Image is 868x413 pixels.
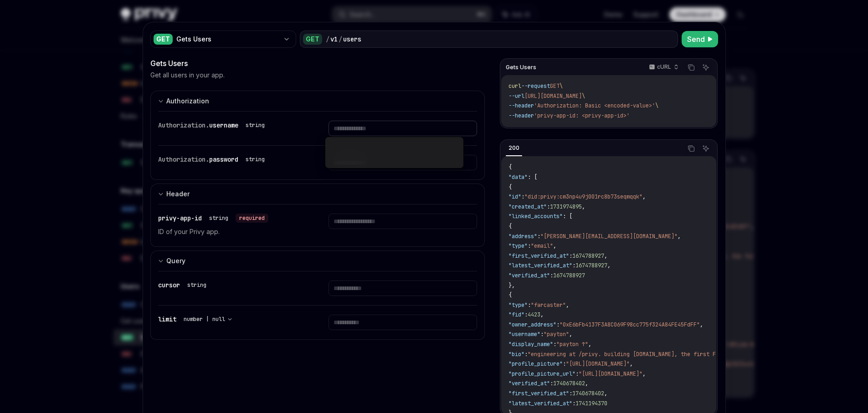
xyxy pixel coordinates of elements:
span: GET [550,82,560,90]
span: , [604,390,607,397]
div: users [343,35,361,44]
span: "verified_at" [508,380,550,387]
span: "first_verified_at" [508,252,569,260]
span: "farcaster" [531,301,566,309]
span: , [607,262,611,269]
span: \ [655,102,658,109]
div: privy-app-id [158,214,268,223]
p: ID of your Privy app. [158,226,307,237]
span: "did:privy:cm3np4u9j001rc8b73seqmqqk" [524,193,642,200]
span: --header [508,102,534,109]
button: Ask AI [700,143,712,154]
span: curl [508,82,521,90]
span: : [540,331,544,338]
span: { [508,291,512,299]
div: cursor [158,280,210,290]
span: 1740678402 [572,390,604,397]
span: }, [508,282,515,289]
button: Copy the contents from the code block [685,143,697,154]
span: "0xE6bFb4137F3A8C069F98cc775f324A84FE45FdFF" [560,321,700,328]
span: "latest_verified_at" [508,262,572,269]
span: privy-app-id [158,214,202,222]
span: "type" [508,242,528,250]
span: "payton" [544,331,569,338]
span: { [508,163,512,171]
span: [URL][DOMAIN_NAME] [524,92,582,100]
p: cURL [657,63,671,71]
span: "owner_address" [508,321,556,328]
span: , [588,341,591,348]
span: Gets Users [506,64,536,71]
div: string [187,281,206,289]
span: : [553,341,556,348]
span: "email" [531,242,553,250]
span: 1674788927 [575,262,607,269]
span: "first_verified_at" [508,390,569,397]
span: { [508,223,512,230]
div: / [339,35,342,44]
span: password [209,155,238,163]
span: , [553,242,556,250]
span: 1674788927 [572,252,604,260]
span: , [585,380,588,387]
span: : [528,301,531,309]
span: 'Authorization: Basic <encoded-value>' [534,102,655,109]
span: , [569,331,572,338]
span: "id" [508,193,521,200]
span: : [550,380,553,387]
div: string [209,214,228,222]
div: string [246,156,265,163]
span: , [700,321,703,328]
span: , [540,311,544,318]
button: cURL [644,60,683,75]
div: Authorization [166,96,209,107]
div: GET [303,34,322,45]
div: 200 [506,143,522,153]
button: Send [682,31,718,47]
span: "bio" [508,351,524,358]
span: : [563,360,566,367]
span: : [569,252,572,260]
p: Get all users in your app. [150,71,225,80]
div: Header [166,189,190,199]
div: Authorization.password [158,155,268,164]
span: username [209,121,238,129]
span: --header [508,112,534,119]
span: "username" [508,331,540,338]
span: : [ [528,173,537,181]
div: Gets Users [150,58,485,69]
span: cursor [158,281,180,289]
span: "type" [508,301,528,309]
span: 1731974895 [550,203,582,210]
span: "[PERSON_NAME][EMAIL_ADDRESS][DOMAIN_NAME]" [540,233,678,240]
span: "payton ↑" [556,341,588,348]
button: expand input section [150,250,485,271]
span: limit [158,315,176,323]
span: : [537,233,540,240]
div: Query [166,255,185,266]
span: --request [521,82,550,90]
span: : [556,321,560,328]
span: , [582,203,585,210]
span: : [569,390,572,397]
span: 1741194370 [575,400,607,407]
span: "[URL][DOMAIN_NAME]" [566,360,630,367]
button: Copy the contents from the code block [685,61,697,73]
span: { [508,184,512,191]
span: Authorization. [158,121,209,129]
span: , [566,301,569,309]
span: "created_at" [508,203,547,210]
button: expand input section [150,91,485,111]
span: "address" [508,233,537,240]
span: 4423 [528,311,540,318]
span: "profile_picture_url" [508,370,575,377]
span: "[URL][DOMAIN_NAME]" [579,370,642,377]
button: Ask AI [700,61,712,73]
span: "data" [508,173,528,181]
span: "linked_accounts" [508,213,563,220]
span: --url [508,92,524,100]
span: : [521,193,524,200]
span: : [547,203,550,210]
span: "display_name" [508,341,553,348]
span: , [630,360,633,367]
